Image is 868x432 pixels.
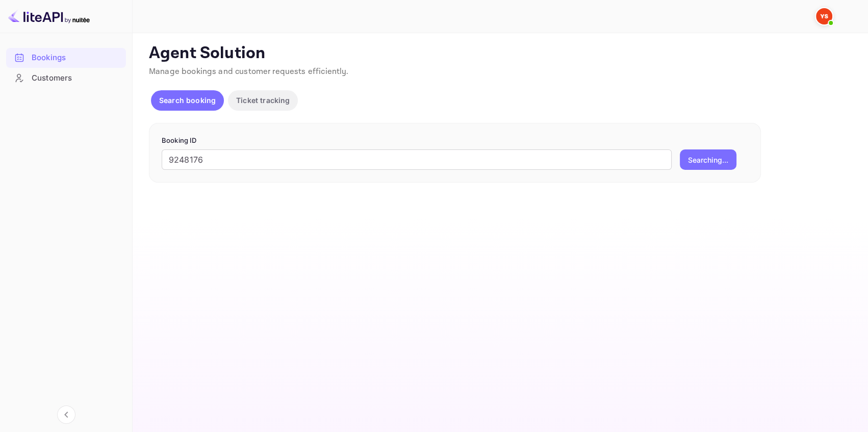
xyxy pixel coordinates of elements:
div: Bookings [32,52,121,64]
p: Ticket tracking [236,95,290,106]
img: Yandex Support [816,8,832,24]
p: Search booking [159,95,216,106]
div: Bookings [6,48,126,68]
input: Enter Booking ID (e.g., 63782194) [162,149,672,170]
button: Searching... [680,149,736,170]
a: Customers [6,68,126,87]
button: Collapse navigation [57,405,75,424]
div: Customers [32,72,121,84]
a: Bookings [6,48,126,67]
span: Manage bookings and customer requests efficiently. [149,66,349,77]
p: Booking ID [162,136,748,146]
div: Customers [6,68,126,88]
p: Agent Solution [149,43,850,64]
img: LiteAPI logo [8,8,90,24]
